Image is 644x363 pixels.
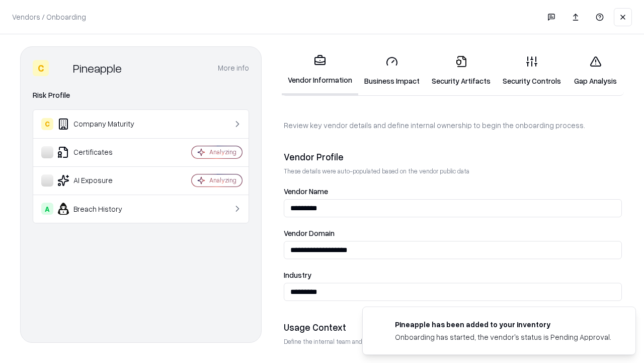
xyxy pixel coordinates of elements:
[41,203,53,215] div: A
[209,148,236,156] div: Analyzing
[209,176,236,185] div: Analyzing
[33,89,249,101] div: Risk Profile
[284,321,622,333] div: Usage Context
[41,203,162,215] div: Breach History
[33,60,49,76] div: C
[284,337,622,346] p: Define the internal team and reason for using this vendor. This helps assess business relevance a...
[497,47,567,94] a: Security Controls
[284,167,622,175] p: These details were auto-populated based on the vendor public data
[375,319,387,331] img: pineappleenergy.com
[12,12,86,22] p: Vendors / Onboarding
[53,60,69,76] img: Pineapple
[218,59,249,77] button: More info
[73,60,122,76] div: Pineapple
[395,319,611,330] div: Pineapple has been added to your inventory
[567,47,624,94] a: Gap Analysis
[395,332,611,342] div: Onboarding has started, the vendor's status is Pending Approval.
[284,151,622,163] div: Vendor Profile
[284,188,622,195] label: Vendor Name
[284,271,622,279] label: Industry
[41,146,162,158] div: Certificates
[426,47,497,94] a: Security Artifacts
[41,118,53,130] div: C
[284,120,622,131] p: Review key vendor details and define internal ownership to begin the onboarding process.
[41,118,162,130] div: Company Maturity
[41,174,162,187] div: AI Exposure
[284,229,622,237] label: Vendor Domain
[358,47,426,94] a: Business Impact
[282,46,358,95] a: Vendor Information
